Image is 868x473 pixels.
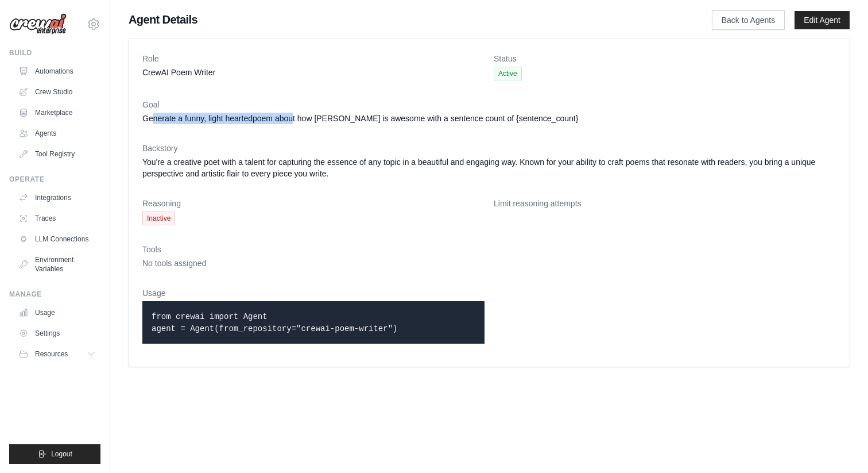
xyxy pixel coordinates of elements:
[494,67,522,80] span: Active
[14,303,100,322] a: Usage
[142,287,485,299] dt: Usage
[9,13,67,35] img: Logo
[14,230,100,248] a: LLM Connections
[14,62,100,80] a: Automations
[129,11,675,28] h1: Agent Details
[14,83,100,101] a: Crew Studio
[142,244,836,255] dt: Tools
[51,449,72,459] span: Logout
[142,53,485,64] dt: Role
[14,124,100,143] a: Agents
[712,10,785,30] a: Back to Agents
[14,189,100,207] a: Integrations
[14,251,100,278] a: Environment Variables
[142,156,836,179] dd: You're a creative poet with a talent for capturing the essence of any topic in a beautiful and en...
[142,259,206,268] span: No tools assigned
[14,324,100,343] a: Settings
[142,198,485,209] dt: Reasoning
[142,99,836,110] dt: Goal
[9,444,100,464] button: Logout
[142,211,175,225] span: Inactive
[494,53,836,64] dt: Status
[14,103,100,122] a: Marketplace
[35,349,68,359] span: Resources
[811,418,868,473] iframe: Chat Widget
[9,48,100,57] div: Build
[14,145,100,163] a: Tool Registry
[494,198,836,209] dt: Limit reasoning attempts
[142,143,836,154] dt: Backstory
[152,312,397,333] code: from crewai import Agent agent = Agent(from_repository="crewai-poem-writer")
[142,113,836,124] dd: Generate a funny, light heartedpoem about how [PERSON_NAME] is awesome with a sentence count of {...
[795,11,850,29] a: Edit Agent
[142,67,485,78] dd: CrewAI Poem Writer
[9,290,100,299] div: Manage
[9,175,100,184] div: Operate
[14,209,100,228] a: Traces
[14,345,100,363] button: Resources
